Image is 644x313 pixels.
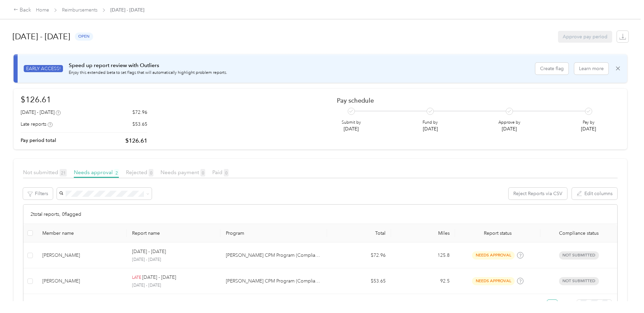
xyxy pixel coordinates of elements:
[23,188,53,200] button: Filters
[226,277,322,285] p: [PERSON_NAME] CPM Program (Compliance)
[13,28,70,45] h1: [DATE] - [DATE]
[160,169,205,175] span: Needs payment
[581,300,608,310] span: 25 / page
[126,169,153,175] span: Rejected
[606,275,644,313] iframe: Everlance-gr Chat Button Frame
[572,188,617,200] button: Edit columns
[75,33,93,40] span: open
[21,109,61,116] div: [DATE] - [DATE]
[342,120,361,126] p: Submit by
[21,121,52,128] div: Late reports
[132,283,215,289] p: [DATE] - [DATE]
[498,125,520,132] p: [DATE]
[200,169,205,176] span: 0
[132,248,166,255] p: [DATE] - [DATE]
[391,268,455,294] td: 92.5
[423,120,438,126] p: Fund by
[560,299,571,310] button: right
[224,169,229,176] span: 0
[509,188,567,200] button: Reject Reports via CSV
[226,252,322,259] p: [PERSON_NAME] CPM Program (Compliance)
[132,257,215,263] p: [DATE] - [DATE]
[23,205,617,224] div: 2 total reports, 0 flagged
[396,230,450,236] div: Miles
[36,7,49,13] a: Home
[125,137,147,145] p: $126.61
[74,169,119,175] span: Needs approval
[127,224,220,243] th: Report name
[132,109,147,116] p: $72.96
[220,243,327,268] td: T. Disney CPM Program (Compliance)
[142,274,176,281] p: [DATE] - [DATE]
[533,299,544,310] button: left
[423,125,438,132] p: [DATE]
[23,169,67,175] span: Not submitted
[460,230,535,236] span: Report status
[21,137,56,144] p: Pay period total
[498,120,520,126] p: Approve by
[490,299,531,310] span: Showing 2 out of 2
[37,224,127,243] th: Member name
[69,61,227,70] p: Speed up report review with Outliers
[577,299,612,310] div: Page Size
[581,120,596,126] p: Pay by
[535,63,568,75] button: Create flag
[212,169,229,175] span: Paid
[220,224,327,243] th: Program
[391,243,455,268] td: 125.8
[69,70,227,76] p: Enjoy this extended beta to set flags that will automatically highlight problem reports.
[327,243,391,268] td: $72.96
[21,93,147,105] h1: $126.61
[149,169,153,176] span: 0
[114,169,119,176] span: 2
[472,277,515,285] span: needs approval
[547,300,557,310] a: 1
[327,268,391,294] td: $53.65
[42,252,121,259] div: [PERSON_NAME]
[337,97,608,104] h2: Pay schedule
[132,121,147,128] p: $53.65
[62,7,98,13] a: Reimbursements
[472,251,515,259] span: needs approval
[581,125,596,132] p: [DATE]
[110,6,144,14] span: [DATE] - [DATE]
[220,268,327,294] td: T. Disney CPM Program (Compliance)
[60,169,67,176] span: 21
[342,125,361,132] p: [DATE]
[14,6,31,14] div: Back
[559,251,599,259] span: Not submitted
[42,230,121,236] div: Member name
[559,277,599,285] span: Not submitted
[533,299,544,310] li: Previous Page
[332,230,386,236] div: Total
[574,63,608,75] button: Learn more
[546,230,612,236] span: Compliance status
[132,275,141,281] p: LATE
[24,65,63,72] span: EARLY ACCESS!
[42,277,121,285] div: [PERSON_NAME]
[560,299,571,310] li: Next Page
[547,299,558,310] li: 1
